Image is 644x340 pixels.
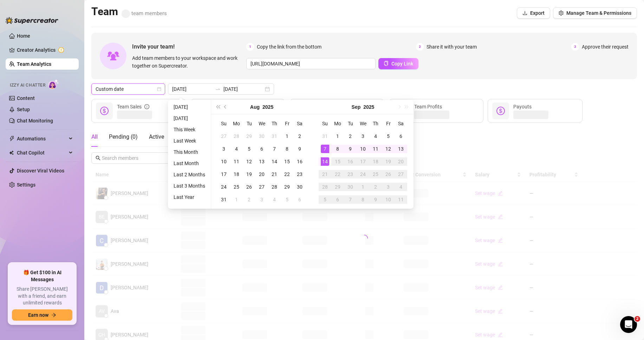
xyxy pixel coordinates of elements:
[117,103,149,111] div: Team Sales
[384,157,392,166] div: 19
[359,145,367,153] div: 10
[245,195,253,204] div: 2
[17,44,73,56] a: Creator Analytics exclamation-circle
[220,170,228,178] div: 17
[333,145,342,153] div: 8
[91,5,167,18] h2: Team
[230,117,243,130] th: Mo
[346,132,354,140] div: 2
[319,117,331,130] th: Su
[232,145,241,153] div: 4
[258,195,266,204] div: 3
[268,168,281,181] td: 2025-08-21
[245,132,253,140] div: 29
[371,145,380,153] div: 11
[414,104,442,109] span: Team Profits
[100,107,109,115] span: dollar-circle
[319,168,331,181] td: 2025-09-21
[382,143,395,155] td: 2025-09-12
[319,181,331,193] td: 2025-09-28
[321,195,329,204] div: 5
[149,133,164,140] span: Active
[331,155,344,168] td: 2025-09-15
[369,130,382,143] td: 2025-09-04
[17,118,53,124] a: Chat Monitoring
[384,170,392,178] div: 26
[319,130,331,143] td: 2025-08-31
[382,130,395,143] td: 2025-09-05
[217,143,230,155] td: 2025-08-03
[220,132,228,140] div: 27
[384,132,392,140] div: 5
[344,143,357,155] td: 2025-09-09
[357,117,369,130] th: We
[245,145,253,153] div: 5
[293,155,306,168] td: 2025-08-16
[517,7,550,19] button: Export
[357,193,369,206] td: 2025-10-08
[333,183,342,191] div: 29
[268,193,281,206] td: 2025-09-04
[344,193,357,206] td: 2025-10-07
[12,269,72,283] span: 🎁 Get $100 in AI Messages
[295,195,304,204] div: 6
[344,181,357,193] td: 2025-09-30
[395,168,407,181] td: 2025-09-27
[384,61,389,66] span: copy
[281,168,293,181] td: 2025-08-22
[144,103,149,111] span: info-circle
[171,182,208,190] li: Last 3 Months
[293,193,306,206] td: 2025-09-06
[243,155,255,168] td: 2025-08-12
[96,84,161,94] span: Custom date
[496,107,505,115] span: dollar-circle
[359,170,367,178] div: 24
[250,100,260,114] button: Choose a month
[395,143,407,155] td: 2025-09-13
[384,145,392,153] div: 12
[346,157,354,166] div: 16
[232,195,241,204] div: 1
[109,133,138,141] div: Pending ( 0 )
[230,143,243,155] td: 2025-08-04
[17,147,67,158] span: Chat Copilot
[321,170,329,178] div: 21
[132,42,246,51] span: Invite your team!
[220,195,228,204] div: 31
[214,100,222,114] button: Last year (Control + left)
[17,61,51,67] a: Team Analytics
[255,193,268,206] td: 2025-09-03
[331,181,344,193] td: 2025-09-29
[344,130,357,143] td: 2025-09-02
[283,157,291,166] div: 15
[17,168,64,174] a: Discover Viral Videos
[357,168,369,181] td: 2025-09-24
[171,103,208,111] li: [DATE]
[220,183,228,191] div: 24
[319,143,331,155] td: 2025-09-07
[171,125,208,134] li: This Week
[9,136,15,141] span: thunderbolt
[553,7,637,19] button: Manage Team & Permissions
[319,155,331,168] td: 2025-09-14
[357,155,369,168] td: 2025-09-17
[270,145,279,153] div: 7
[331,143,344,155] td: 2025-09-08
[321,132,329,140] div: 31
[369,168,382,181] td: 2025-09-25
[171,159,208,168] li: Last Month
[530,10,545,16] span: Export
[102,154,160,162] input: Search members
[215,86,221,92] span: swap-right
[217,130,230,143] td: 2025-07-27
[172,85,212,93] input: Start date
[17,95,35,101] a: Content
[293,181,306,193] td: 2025-08-30
[270,170,279,178] div: 21
[262,100,273,114] button: Choose a year
[427,43,477,51] span: Share it with your team
[369,155,382,168] td: 2025-09-18
[382,181,395,193] td: 2025-10-03
[361,235,368,242] span: loading
[230,155,243,168] td: 2025-08-11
